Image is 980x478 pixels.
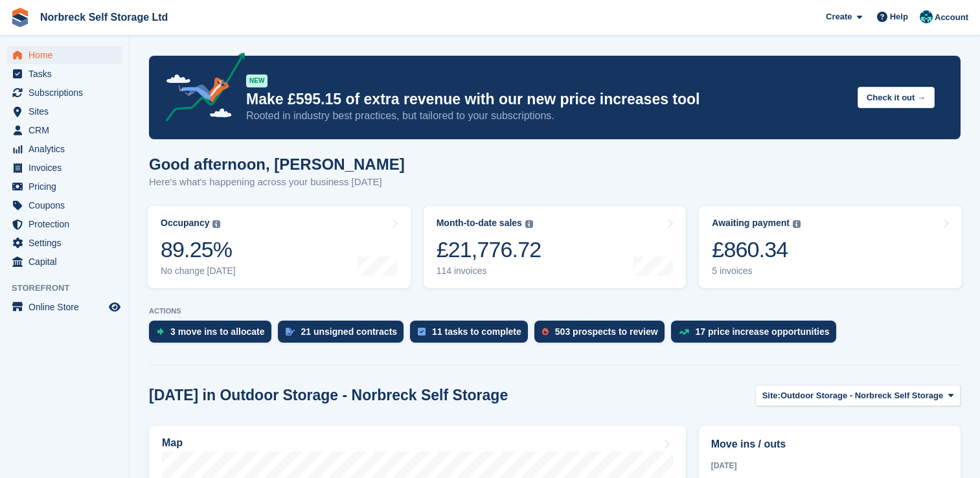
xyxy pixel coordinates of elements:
[149,321,278,349] a: 3 move ins to allocate
[6,65,122,83] a: menu
[155,52,245,126] img: price-adjustments-announcement-icon-8257ccfd72463d97f412b2fc003d46551f7dbcb40ab6d574587a9cd5c0d94...
[28,65,106,83] span: Tasks
[6,140,122,158] a: menu
[161,218,209,229] div: Occupancy
[935,11,968,24] span: Account
[437,218,522,229] div: Month-to-date sales
[286,328,295,336] img: contract_signature_icon-13c848040528278c33f63329250d36e43548de30e8caae1d1a13099fd9432cc5.svg
[525,220,533,228] img: icon-info-grey-7440780725fd019a000dd9b08b2336e03edf1995a4989e88bcd33f0948082b44.svg
[149,175,405,190] p: Here's what's happening across your business [DATE]
[161,266,236,277] div: No change [DATE]
[301,326,398,337] div: 21 unsigned contracts
[246,90,847,109] p: Make £595.15 of extra revenue with our new price increases tool
[6,177,122,196] a: menu
[712,218,790,229] div: Awaiting payment
[920,10,933,23] img: Sally King
[28,215,106,233] span: Protection
[28,102,106,120] span: Sites
[6,159,122,177] a: menu
[890,10,908,23] span: Help
[534,321,671,349] a: 503 prospects to review
[107,299,122,315] a: Preview store
[6,46,122,64] a: menu
[437,266,541,277] div: 114 invoices
[712,266,801,277] div: 5 invoices
[858,87,935,108] button: Check it out →
[679,329,689,335] img: price_increase_opportunities-93ffe204e8149a01c8c9dc8f82e8f89637d9d84a8eef4429ea346261dce0b2c0.svg
[6,121,122,139] a: menu
[157,328,164,336] img: move_ins_to_allocate_icon-fdf77a2bb77ea45bf5b3d319d69a93e2d87916cf1d5bf7949dd705db3b84f3ca.svg
[6,298,122,316] a: menu
[6,215,122,233] a: menu
[793,220,801,228] img: icon-info-grey-7440780725fd019a000dd9b08b2336e03edf1995a4989e88bcd33f0948082b44.svg
[35,6,173,28] a: Norbreck Self Storage Ltd
[28,159,106,177] span: Invoices
[28,140,106,158] span: Analytics
[696,326,830,337] div: 17 price increase opportunities
[28,196,106,214] span: Coupons
[6,253,122,271] a: menu
[781,389,943,402] span: Outdoor Storage - Norbreck Self Storage
[6,234,122,252] a: menu
[424,206,687,288] a: Month-to-date sales £21,776.72 114 invoices
[6,84,122,102] a: menu
[712,236,801,263] div: £860.34
[711,460,948,472] div: [DATE]
[162,437,183,449] h2: Map
[212,220,220,228] img: icon-info-grey-7440780725fd019a000dd9b08b2336e03edf1995a4989e88bcd33f0948082b44.svg
[762,389,781,402] span: Site:
[699,206,962,288] a: Awaiting payment £860.34 5 invoices
[149,155,405,173] h1: Good afternoon, [PERSON_NAME]
[418,328,426,336] img: task-75834270c22a3079a89374b754ae025e5fb1db73e45f91037f5363f120a921f8.svg
[170,326,265,337] div: 3 move ins to allocate
[246,74,268,87] div: NEW
[28,84,106,102] span: Subscriptions
[6,196,122,214] a: menu
[28,234,106,252] span: Settings
[542,328,549,336] img: prospect-51fa495bee0391a8d652442698ab0144808aea92771e9ea1ae160a38d050c398.svg
[278,321,411,349] a: 21 unsigned contracts
[149,307,961,315] p: ACTIONS
[410,321,534,349] a: 11 tasks to complete
[149,387,508,404] h2: [DATE] in Outdoor Storage - Norbreck Self Storage
[10,8,30,27] img: stora-icon-8386f47178a22dfd0bd8f6a31ec36ba5ce8667c1dd55bd0f319d3a0aa187defe.svg
[437,236,541,263] div: £21,776.72
[28,177,106,196] span: Pricing
[755,385,961,406] button: Site: Outdoor Storage - Norbreck Self Storage
[28,298,106,316] span: Online Store
[826,10,852,23] span: Create
[148,206,411,288] a: Occupancy 89.25% No change [DATE]
[671,321,843,349] a: 17 price increase opportunities
[246,109,847,123] p: Rooted in industry best practices, but tailored to your subscriptions.
[6,102,122,120] a: menu
[432,326,521,337] div: 11 tasks to complete
[711,437,948,452] h2: Move ins / outs
[28,121,106,139] span: CRM
[161,236,236,263] div: 89.25%
[28,46,106,64] span: Home
[28,253,106,271] span: Capital
[555,326,658,337] div: 503 prospects to review
[12,282,129,295] span: Storefront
